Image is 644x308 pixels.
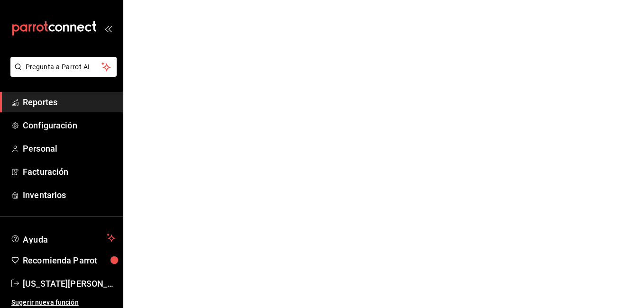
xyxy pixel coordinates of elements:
[23,189,115,201] span: Inventarios
[104,25,112,32] button: open_drawer_menu
[23,232,103,244] span: Ayuda
[23,142,115,155] span: Personal
[11,298,115,308] span: Sugerir nueva función
[10,57,117,77] button: Pregunta a Parrot AI
[7,69,117,79] a: Pregunta a Parrot AI
[26,62,102,72] span: Pregunta a Parrot AI
[23,254,115,267] span: Recomienda Parrot
[23,119,115,132] span: Configuración
[23,277,115,290] span: [US_STATE][PERSON_NAME]
[23,96,115,109] span: Reportes
[23,165,115,178] span: Facturación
